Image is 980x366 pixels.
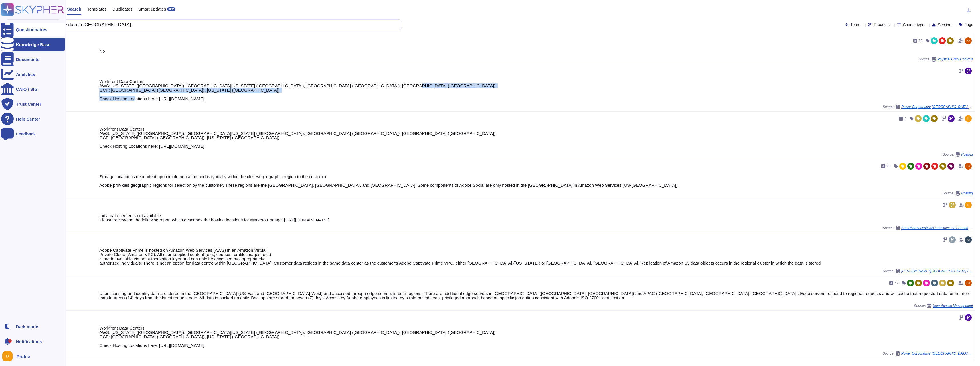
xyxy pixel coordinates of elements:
span: Section [938,23,951,27]
div: BETA [167,7,175,11]
img: user [965,115,972,122]
div: Workfront Data Centers AWS: [US_STATE] ([GEOGRAPHIC_DATA]), [GEOGRAPHIC_DATA][US_STATE] ([GEOGRAP... [99,79,973,101]
span: Source: [883,105,973,109]
span: Source: [914,304,973,308]
div: Trust Center [16,102,41,106]
span: Products [874,23,890,27]
span: Sun Pharmaceuticals Industries Ltd / Sunpharma CloudSecurity SaaS Assessment v1 [901,226,973,230]
span: Profile [17,354,30,359]
span: Power Corporation/ [GEOGRAPHIC_DATA] Life / Follow Up [901,105,973,109]
div: Questionnaires [16,27,47,32]
div: Storage location is dependent upon implementation and is typically within the closest geographic ... [99,174,973,187]
a: Help Center [1,113,65,125]
div: No [99,49,973,53]
div: Knowledge Base [16,42,50,47]
a: Trust Center [1,98,65,110]
span: Physical Entry Controls [937,58,973,61]
div: CAIQ / SIG [16,87,38,91]
span: 4 [904,117,906,120]
span: User Access Management [933,304,973,308]
div: India data center is not available. Please review the the following report which describes the ho... [99,213,973,222]
img: user [965,37,972,44]
span: Power Corporation/ [GEOGRAPHIC_DATA] Life / DMSR-27655-Work Front [901,352,973,355]
span: Hosting [961,153,973,156]
div: Workfront Data Centers AWS: [US_STATE] ([GEOGRAPHIC_DATA]), [GEOGRAPHIC_DATA][US_STATE] ([GEOGRAP... [99,326,973,347]
span: Notifications [16,339,42,344]
div: Documents [16,57,39,62]
span: Source: [943,191,973,196]
span: [PERSON_NAME] [GEOGRAPHIC_DATA] / Non Funtional Questions Maruti. 27089 PR [901,269,973,273]
div: Help Center [16,117,40,121]
input: Search a question or template... [23,20,396,30]
a: Questionnaires [1,23,65,36]
div: Workfront Data Centers AWS: [US_STATE] ([GEOGRAPHIC_DATA]), [GEOGRAPHIC_DATA][US_STATE] ([GEOGRAP... [99,127,973,148]
span: Duplicates [112,7,133,11]
span: Smart updates [138,7,166,11]
div: User licensing and identity data are stored in the [GEOGRAPHIC_DATA] (US-East and [GEOGRAPHIC_DAT... [99,291,973,300]
span: Source: [919,57,973,62]
span: Templates [87,7,106,11]
span: Tags [965,23,973,27]
span: Hosting [961,192,973,195]
a: Analytics [1,68,65,80]
div: Feedback [16,132,36,136]
span: 19 [887,164,890,168]
img: user [965,236,972,243]
span: Team [851,23,860,27]
span: 15 [919,39,922,42]
span: Source type [903,23,924,27]
div: 9+ [8,339,12,343]
span: Source: [883,269,973,273]
span: Source: [943,152,973,157]
img: user [965,202,972,208]
img: user [965,163,972,170]
span: Source: [883,226,973,230]
div: Analytics [16,72,35,76]
img: user [965,280,972,286]
button: user [1,350,17,363]
a: CAIQ / SIG [1,83,65,95]
a: Feedback [1,127,65,140]
div: Adobe Captivate Prime is hosted on Amazon Web Services (AWS) in an Amazon Virtual Private Cloud (... [99,248,973,265]
a: Knowledge Base [1,38,65,51]
span: Search [67,7,81,11]
a: Documents [1,53,65,66]
img: user [2,351,13,361]
div: Dark mode [16,324,38,329]
span: Source: [883,351,973,356]
span: 67 [895,281,898,285]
